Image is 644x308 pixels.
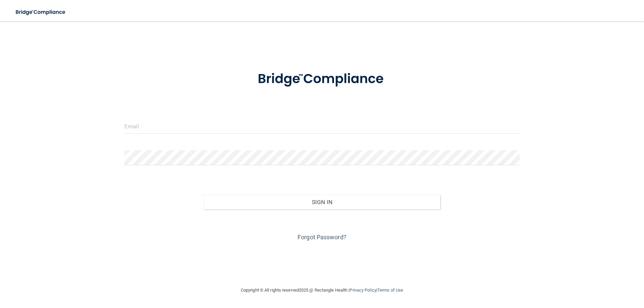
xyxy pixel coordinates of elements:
[124,119,520,134] input: Email
[350,288,376,293] a: Privacy Policy
[244,62,400,97] img: bridge_compliance_login_screen.278c3ca4.svg
[204,195,441,209] button: Sign In
[377,288,403,293] a: Terms of Use
[298,234,346,241] a: Forgot Password?
[200,280,444,301] div: Copyright © All rights reserved 2025 @ Rectangle Health | |
[10,5,72,19] img: bridge_compliance_login_screen.278c3ca4.svg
